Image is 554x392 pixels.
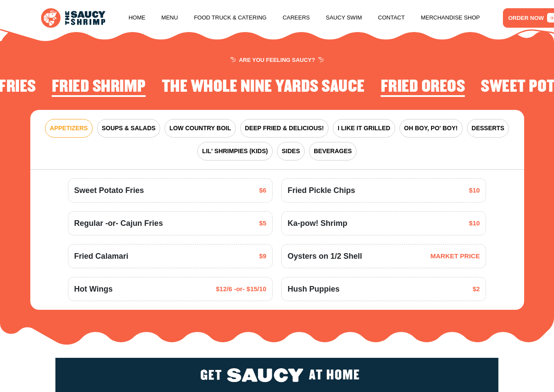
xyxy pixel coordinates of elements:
[194,1,267,34] a: Food Truck & Catering
[74,218,163,229] span: Regular -or- Cajun Fries
[162,78,365,98] li: 2 of 4
[216,284,267,294] span: $12/6 -or- $15/10
[41,8,105,28] img: logo
[333,119,395,138] button: I LIKE IT GRILLED
[473,284,480,294] span: $2
[378,1,405,34] a: Contact
[45,119,93,138] button: APPETIZERS
[74,283,113,295] span: Hot Wings
[288,218,348,229] span: Ka-pow! Shrimp
[259,218,267,228] span: $5
[74,185,144,196] span: Sweet Potato Fries
[259,186,267,196] span: $6
[245,124,324,133] span: DEEP FRIED & DELICIOUS!
[202,147,268,156] span: LIL' SHRIMPIES (KIDS)
[472,124,504,133] span: DESSERTS
[288,185,355,196] span: Fried Pickle Chips
[277,142,305,161] button: SIDES
[52,78,146,96] h2: Fried Shrimp
[129,1,145,34] a: Home
[381,78,465,98] li: 3 of 4
[421,1,480,34] a: Merchandise Shop
[282,147,300,156] span: SIDES
[326,1,362,34] a: Saucy Swim
[288,283,340,295] span: Hush Puppies
[469,186,480,196] span: $10
[97,119,160,138] button: SOUPS & SALADS
[169,124,231,133] span: LOW COUNTRY BOIL
[338,124,390,133] span: I LIKE IT GRILLED
[164,119,235,138] button: LOW COUNTRY BOIL
[469,218,480,228] span: $10
[309,142,357,161] button: BEVERAGES
[50,124,88,133] span: APPETIZERS
[162,78,365,96] h2: The Whole Nine Yards Sauce
[283,1,310,34] a: Careers
[381,78,465,96] h2: Fried Oreos
[399,119,463,138] button: OH BOY, PO' BOY!
[314,147,352,156] span: BEVERAGES
[467,119,509,138] button: DESSERTS
[288,251,362,262] span: Oysters on 1/2 Shell
[259,251,267,261] span: $9
[74,251,128,262] span: Fried Calamari
[161,1,178,34] a: Menu
[230,57,324,63] span: ARE YOU FEELING SAUCY?
[52,78,146,98] li: 1 of 4
[404,124,458,133] span: OH BOY, PO' BOY!
[240,119,329,138] button: DEEP FRIED & DELICIOUS!
[102,124,155,133] span: SOUPS & SALADS
[197,142,273,161] button: LIL' SHRIMPIES (KIDS)
[430,251,480,261] span: MARKET PRICE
